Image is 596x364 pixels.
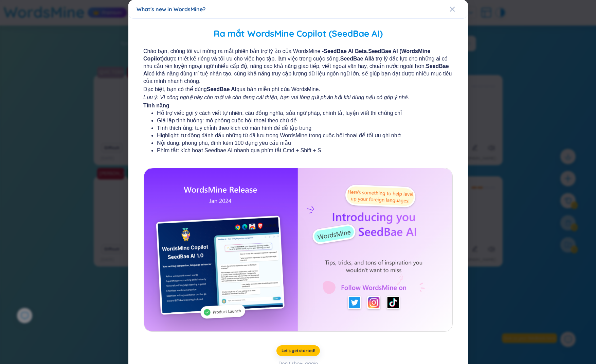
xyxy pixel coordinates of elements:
[18,18,75,23] div: Domain: [DOMAIN_NAME]
[68,39,73,45] img: tab_keywords_by_traffic_grey.svg
[143,103,169,108] b: Tính năng
[143,63,449,76] b: SeedBae AI
[26,40,61,45] div: Domain Overview
[19,11,33,16] div: v 4.0.25
[157,117,439,124] li: Giả lập tình huống: mô phỏng cuộc hội thoại theo chủ đề
[157,132,439,139] li: Highlight: tự động đánh dấu những từ đã lưu trong WordsMine trong cuộc hội thoại để tối ưu ghi nhớ
[143,48,453,85] span: Chào bạn, chúng tôi vui mừng ra mắt phiên bản trợ lý ảo của WordsMine - . được thiết kế riêng và ...
[11,11,16,16] img: logo_orange.svg
[340,56,369,62] b: SeedBae AI
[137,5,460,13] div: What's new in WordsMine?
[75,40,114,45] div: Keywords by Traffic
[324,48,367,54] b: SeedBae AI Beta
[157,147,439,154] li: Phím tắt: kích hoạt Seedbae AI nhanh qua phím tắt Cmd + Shift + S
[143,94,409,100] i: Lưu ý: Vì công nghệ này còn mới và còn đang cải thiện, bạn vui lòng gửi phản hồi khi dùng nếu có ...
[276,345,320,356] button: Let's get started!
[137,27,460,41] h2: Ra mắt WordsMine Copilot (SeedBae AI)
[157,139,439,147] li: Nội dung: phong phú, đính kèm 100 dạng yêu cầu mẫu
[157,109,439,117] li: Hỗ trợ viết: gợi ý cách viết tự nhiên, câu đồng nghĩa, sửa ngữ pháp, chính tả, luyện viết thi chứ...
[11,18,16,23] img: website_grey.svg
[206,86,236,92] b: SeedBae AI
[18,39,24,45] img: tab_domain_overview_orange.svg
[157,124,439,132] li: Tính thích ứng: tuỳ chỉnh theo kích cỡ màn hình để dễ tập trung
[143,86,453,93] span: Đặc biệt, bạn có thể dùng qua bản miễn phí của WordsMine.
[143,48,430,62] b: SeedBae AI (WordsMine Copilot)
[281,348,315,353] span: Let's get started!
